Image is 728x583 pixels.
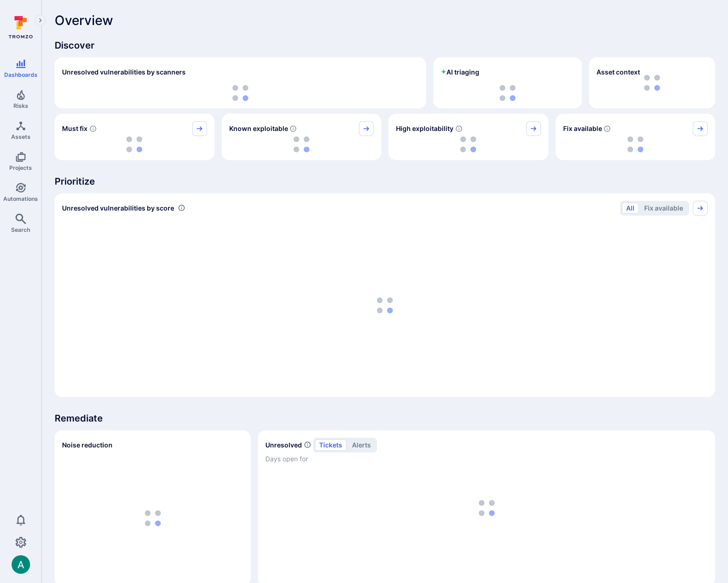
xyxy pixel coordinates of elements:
svg: Confirmed exploitable by KEV [289,125,297,132]
div: Fix available [556,114,715,160]
div: loading spinner [229,136,374,153]
span: Search [11,226,30,233]
h2: Unresolved vulnerabilities by scanners [62,68,186,77]
div: Known exploitable [222,114,382,160]
img: Loading... [294,136,309,152]
button: Fix available [640,203,687,214]
span: Projects [9,164,32,171]
button: Expand navigation menu [35,15,46,26]
img: Loading... [126,136,142,152]
div: Must fix [55,114,214,160]
span: Prioritize [55,175,715,188]
span: Overview [55,13,113,28]
span: Number of unresolved items by priority and days open [304,440,311,450]
img: Loading... [145,510,161,526]
svg: EPSS score ≥ 0.7 [455,125,463,132]
div: Number of vulnerabilities in status 'Open' 'Triaged' and 'In process' grouped by score [178,203,185,213]
div: High exploitability [389,114,548,160]
span: Unresolved vulnerabilities by score [62,204,174,213]
i: Expand navigation menu [37,17,44,25]
img: Loading... [628,136,643,152]
span: Known exploitable [229,124,288,133]
span: Asset context [596,68,640,77]
button: All [622,203,639,214]
img: Loading... [460,136,476,152]
div: loading spinner [62,85,419,101]
svg: Vulnerabilities with fix available [603,125,611,132]
span: Discover [55,39,715,52]
span: Days open for [265,454,708,464]
span: High exploitability [396,124,453,133]
img: ACg8ocLSa5mPYBaXNx3eFu_EmspyJX0laNWN7cXOFirfQ7srZveEpg=s96-c [12,555,30,574]
button: tickets [315,440,346,451]
span: Assets [11,133,31,140]
img: Loading... [500,85,515,101]
div: loading spinner [62,221,708,390]
div: loading spinner [441,85,574,101]
div: loading spinner [563,136,708,153]
div: loading spinner [62,136,207,153]
h2: Unresolved [265,440,302,450]
div: loading spinner [62,458,243,578]
img: Loading... [232,85,248,101]
span: Fix available [563,124,602,133]
img: Loading... [377,298,393,313]
span: Dashboards [4,71,38,78]
h2: AI triaging [441,68,479,77]
span: Remediate [55,412,715,425]
span: Noise reduction [62,441,113,449]
div: Arjan Dehar [12,555,30,574]
span: Automations [3,195,38,202]
svg: Risk score >=40 , missed SLA [89,125,97,132]
div: loading spinner [396,136,541,153]
span: Risks [13,102,28,109]
span: Must fix [62,124,88,133]
button: alerts [348,440,375,451]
